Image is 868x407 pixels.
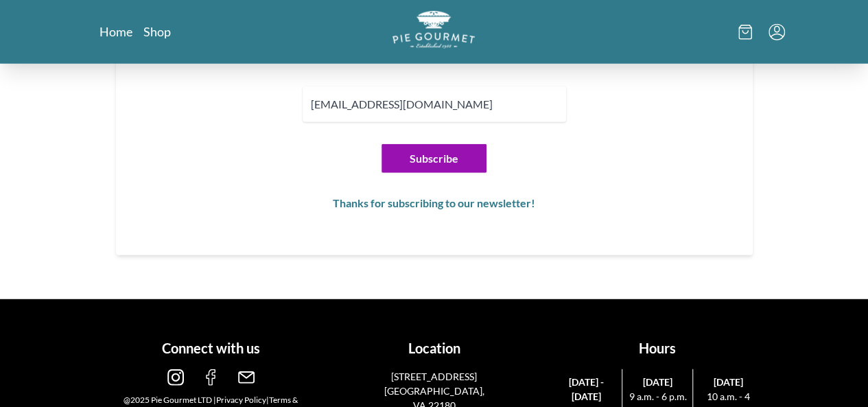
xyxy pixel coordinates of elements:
[167,369,184,386] img: instagram
[551,338,763,358] h1: Hours
[216,395,266,405] a: Privacy Policy
[328,338,540,358] h1: Location
[167,375,184,388] a: instagram
[392,11,475,49] img: logo
[303,86,566,122] input: Email
[628,375,687,389] span: [DATE]
[769,24,785,40] button: Menu
[160,195,709,211] h1: Thanks for subscribing to our newsletter!
[556,375,616,404] span: [DATE] - [DATE]
[392,11,475,53] a: Logo
[699,375,758,389] span: [DATE]
[238,375,255,388] a: email
[105,338,317,358] h1: Connect with us
[628,389,687,404] span: 9 a.m. - 6 p.m.
[143,23,171,40] a: Shop
[381,369,487,384] p: [STREET_ADDRESS]
[238,369,255,386] img: email
[202,375,219,388] a: facebook
[99,23,132,40] a: Home
[202,369,219,386] img: facebook
[382,144,486,173] button: Subscribe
